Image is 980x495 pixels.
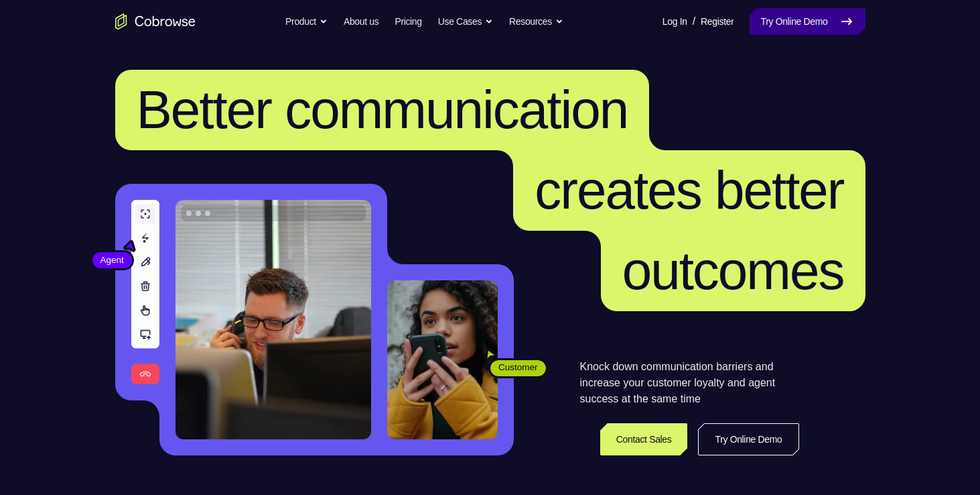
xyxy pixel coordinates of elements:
[137,80,628,140] span: Better communication
[387,280,498,439] img: A customer holding their phone
[535,160,843,220] span: creates better
[622,241,844,300] span: outcomes
[285,8,328,35] button: Product
[701,8,733,35] a: Register
[693,13,695,30] span: /
[395,8,421,35] a: Pricing
[600,423,688,455] a: Contact Sales
[115,13,196,30] a: Go to the home page
[750,8,865,35] a: Try Online Demo
[438,8,493,35] button: Use Cases
[662,8,687,35] a: Log In
[580,359,799,407] p: Knock down communication barriers and increase your customer loyalty and agent success at the sam...
[509,8,563,35] button: Resources
[344,8,378,35] a: About us
[176,200,371,439] img: A customer support agent talking on the phone
[698,423,798,455] a: Try Online Demo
